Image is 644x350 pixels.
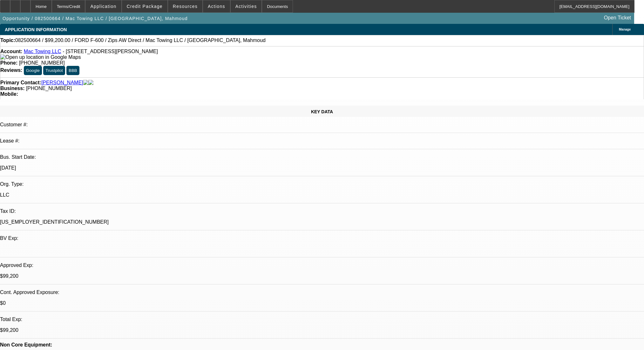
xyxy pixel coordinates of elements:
[311,109,333,114] span: KEY DATA
[203,0,230,12] button: Actions
[235,4,257,9] span: Activities
[601,12,634,23] a: Open Ticket
[122,0,167,12] button: Credit Package
[0,80,41,86] strong: Primary Contact:
[24,66,42,75] button: Google
[231,0,262,12] button: Activities
[24,49,61,54] a: Mac Towing LLC
[168,0,202,12] button: Resources
[619,28,631,31] span: Manage
[173,4,198,9] span: Resources
[0,54,81,60] img: Open up location in Google Maps
[0,86,24,91] strong: Business:
[41,80,83,86] a: [PERSON_NAME]
[83,80,88,86] img: facebook-icon.png
[26,86,72,91] span: [PHONE_NUMBER]
[85,0,121,12] button: Application
[19,60,65,66] span: [PHONE_NUMBER]
[0,38,15,43] strong: Topic:
[5,27,67,32] span: APPLICATION INFORMATION
[66,66,79,75] button: BBB
[88,80,93,86] img: linkedin-icon.png
[0,91,18,97] strong: Mobile:
[63,49,158,54] span: - [STREET_ADDRESS][PERSON_NAME]
[0,60,17,66] strong: Phone:
[0,49,22,54] strong: Account:
[0,67,22,73] strong: Reviews:
[208,4,225,9] span: Actions
[90,4,116,9] span: Application
[3,16,188,21] span: Opportunity / 082500664 / Mac Towing LLC / [GEOGRAPHIC_DATA], Mahmoud
[43,66,65,75] button: Trustpilot
[15,38,266,43] span: 082500664 / $99,200.00 / FORD F-600 / Zips AW Direct / Mac Towing LLC / [GEOGRAPHIC_DATA], Mahmoud
[0,54,81,60] a: View Google Maps
[127,4,163,9] span: Credit Package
